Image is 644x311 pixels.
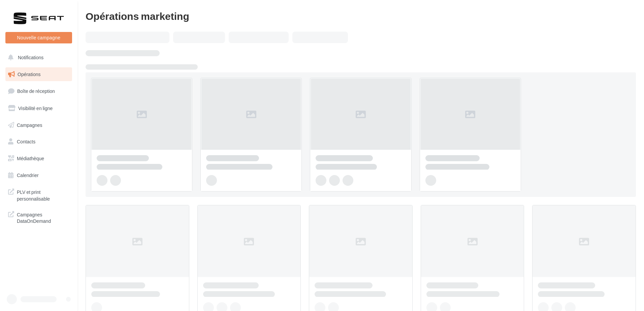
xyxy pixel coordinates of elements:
[4,168,73,182] a: Calendrier
[4,84,73,98] a: Boîte de réception
[4,101,73,115] a: Visibilité en ligne
[4,118,73,132] a: Campagnes
[4,151,73,166] a: Médiathèque
[4,135,73,149] a: Contacts
[4,50,71,65] button: Notifications
[5,32,72,43] button: Nouvelle campagne
[86,11,636,21] div: Opérations marketing
[17,88,55,94] span: Boîte de réception
[18,55,43,60] span: Notifications
[17,155,44,161] span: Médiathèque
[17,122,42,128] span: Campagnes
[18,71,40,77] span: Opérations
[17,187,69,202] span: PLV et print personnalisable
[4,67,73,81] a: Opérations
[18,105,53,111] span: Visibilité en ligne
[17,210,69,224] span: Campagnes DataOnDemand
[17,139,35,144] span: Contacts
[17,172,39,178] span: Calendrier
[4,207,73,227] a: Campagnes DataOnDemand
[4,185,73,205] a: PLV et print personnalisable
